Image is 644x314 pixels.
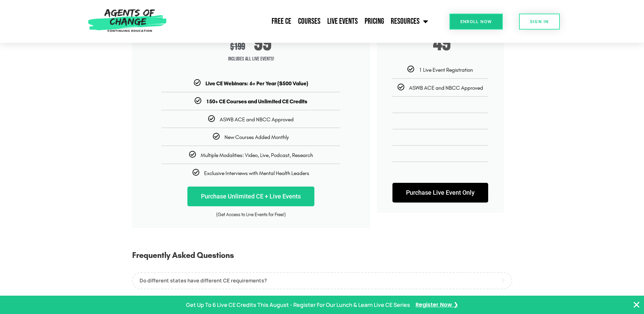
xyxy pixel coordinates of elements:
span: 1 Live Event Registration [419,67,473,73]
b: Live CE Webinars: 6+ Per Year ($500 Value) [205,80,308,87]
span: Includes ALL Live Events! [132,52,370,66]
a: Register Now ❯ [416,300,458,310]
span: ASWB ACE and NBCC Approved [220,116,294,123]
span: Exclusive Interviews with Mental Health Leaders [204,170,309,176]
span: New Courses Added Monthly [224,134,289,140]
a: Resources [387,13,431,30]
a: Live Events [324,13,361,30]
span: $ [230,41,234,52]
span: Enroll Now [460,19,492,24]
span: Multiple Modalities: Video, Live, Podcast, Research [201,152,313,158]
b: 150+ CE Courses and Unlimited CE Credits [206,98,307,105]
span: 99 [254,35,272,52]
a: Purchase Unlimited CE + Live Events [187,187,314,206]
a: Pricing [361,13,387,30]
h3: Frequently Asked Questions [132,249,512,268]
button: Close Banner [632,301,641,309]
div: (Get Access to Live Events for Free!) [142,211,360,218]
a: Enroll Now [449,14,503,30]
p: Get Up To 6 Live CE Credits This August - Register For Our Lunch & Learn Live CE Series [186,300,410,310]
div: 199 [230,41,245,52]
a: Purchase Live Event Only [392,183,488,203]
a: SIGN IN [519,14,560,30]
span: SIGN IN [530,19,549,24]
a: Courses [295,13,324,30]
span: 49 [433,35,451,52]
span: ASWB ACE and NBCC Approved [409,85,483,91]
a: Do different states have different CE requirements? [132,272,512,289]
nav: Menu [170,13,431,30]
a: Free CE [268,13,295,30]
